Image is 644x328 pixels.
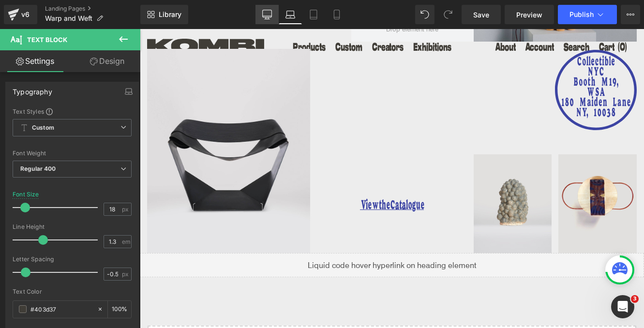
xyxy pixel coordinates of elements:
div: Font Size [13,191,39,198]
a: Laptop [279,5,302,24]
div: % [108,301,131,318]
div: Text Styles [13,107,132,115]
span: Publish [569,11,594,18]
img: Techno Loafer Chair in Steel and Waxed Rubber [7,20,170,224]
div: Text Color [13,288,132,295]
a: Preview [505,5,554,24]
span: Preview [516,10,542,20]
a: New Library [140,5,188,24]
div: Font Weight [13,150,132,157]
a: Mobile [325,5,348,24]
span: Warp and Weft [45,15,92,22]
input: Color [30,304,92,314]
iframe: Intercom live chat [611,295,634,318]
img: Mudziira Wall Light 02 [415,125,497,224]
span: px [122,206,130,212]
div: Typography [13,82,52,96]
a: Tablet [302,5,325,24]
a: View the Catalogue [220,172,284,182]
b: Custom [32,124,54,132]
div: Letter Spacing [13,256,132,263]
div: v6 [19,8,31,21]
span: Save [473,10,489,20]
button: Redo [438,5,458,24]
button: More [621,5,640,24]
b: Regular 400 [20,165,56,172]
span: 3 [631,295,639,303]
button: Undo [415,5,434,24]
a: v6 [4,5,37,24]
a: Design [72,50,142,72]
span: em [122,239,130,245]
a: Desktop [255,5,279,24]
a: Landing Pages [45,5,140,13]
span: px [122,271,130,277]
span: Text Block [27,36,67,44]
div: Line Height [13,224,132,230]
button: Publish [558,5,617,24]
span: Library [159,10,181,19]
img: Untitled 12 (Ceramic Sculpture) [334,125,416,224]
